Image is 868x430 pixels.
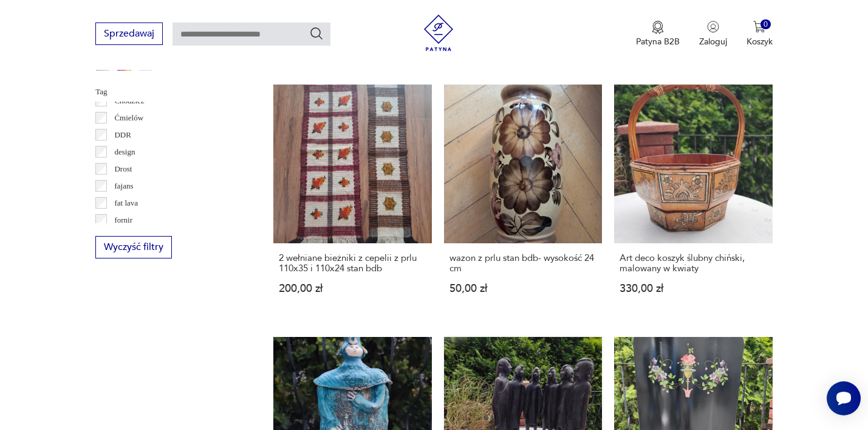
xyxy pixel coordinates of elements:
iframe: Smartsupp widget button [827,381,861,415]
img: Ikonka użytkownika [707,21,719,33]
button: Wyczyść filtry [95,236,172,258]
a: wazon z prlu stan bdb- wysokość 24 cmwazon z prlu stan bdb- wysokość 24 cm50,00 zł [444,85,603,317]
a: Art deco koszyk ślubny chiński, malowany w kwiatyArt deco koszyk ślubny chiński, malowany w kwiat... [614,85,773,317]
a: Ikona medaluPatyna B2B [636,21,680,47]
a: Sprzedawaj [95,30,163,39]
img: Ikona koszyka [753,21,765,33]
h3: wazon z prlu stan bdb- wysokość 24 cm [449,253,597,274]
p: 50,00 zł [449,283,597,294]
button: Zaloguj [699,21,727,47]
button: 0Koszyk [747,21,773,47]
button: Sprzedawaj [95,23,163,45]
img: Ikona medalu [652,21,664,34]
p: DDR [114,128,131,142]
p: Zaloguj [699,36,727,47]
p: 330,00 zł [620,283,767,294]
p: Koszyk [747,36,773,47]
p: Drost [114,162,132,176]
p: 200,00 zł [279,283,426,294]
h3: Art deco koszyk ślubny chiński, malowany w kwiaty [620,253,767,274]
button: Patyna B2B [636,21,680,47]
p: fajans [114,179,133,193]
p: design [114,145,135,159]
p: Tag [95,85,244,99]
img: Patyna - sklep z meblami i dekoracjami vintage [420,15,457,51]
div: 0 [760,19,771,30]
h3: 2 wełniane bieżniki z cepelii z prlu 110x35 i 110x24 stan bdb [279,253,426,274]
a: 2 wełniane bieżniki z cepelii z prlu 110x35 i 110x24 stan bdb2 wełniane bieżniki z cepelii z prlu... [273,85,432,317]
p: Patyna B2B [636,36,680,47]
button: Szukaj [309,26,324,41]
p: fat lava [114,196,138,210]
p: Ćmielów [114,111,143,125]
p: fornir [114,213,132,227]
